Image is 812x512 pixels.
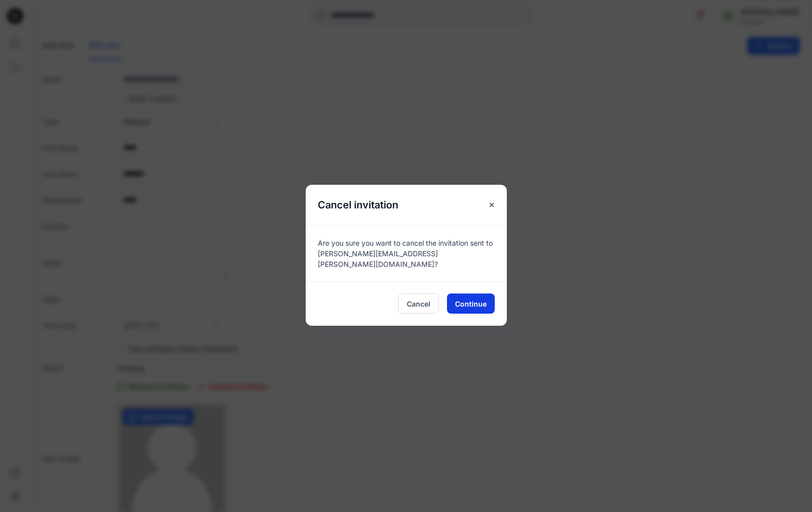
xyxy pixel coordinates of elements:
span: Cancel [407,299,430,309]
button: Close [483,196,501,214]
h5: Cancel invitation [306,185,410,225]
button: Cancel [398,294,439,314]
p: Are you sure you want to cancel the invitation sent to [PERSON_NAME][EMAIL_ADDRESS][PERSON_NAME][... [318,238,495,269]
button: Continue [447,294,495,314]
span: Continue [455,299,487,309]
